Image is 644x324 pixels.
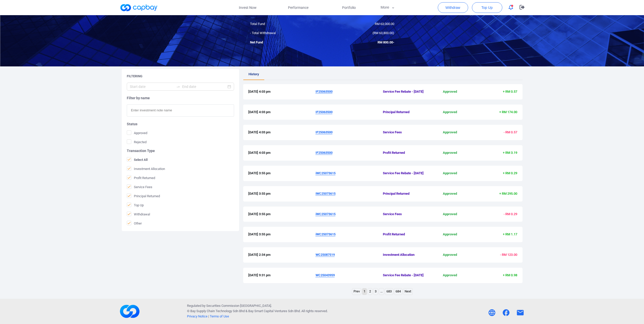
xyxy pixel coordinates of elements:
[288,5,308,10] span: Performance
[316,253,335,257] u: WC25087519
[316,192,336,195] u: iWC25073615
[383,130,428,135] span: Service Fees
[248,150,316,156] span: [DATE] 4:03 pm
[499,110,517,114] span: + RM 174.00
[383,212,428,217] span: Service Fees
[127,122,234,126] h5: Status
[362,288,367,295] a: Page 1 is your current page
[316,110,333,114] u: IF25063500
[127,175,155,180] span: Profit Returned
[176,85,180,89] span: to
[127,130,147,135] span: Approved
[383,232,428,237] span: Profit Returned
[379,288,384,295] a: ...
[210,314,229,318] a: Terms of Use
[187,314,207,318] a: Privacy Notice
[127,212,150,217] span: Withdrawal
[248,191,316,196] span: [DATE] 3:55 pm
[383,273,428,278] span: Service Fee Rebate - [DATE]
[428,232,472,237] span: Approved
[248,130,316,135] span: [DATE] 4:03 pm
[383,191,428,196] span: Principal Returned
[481,5,492,10] span: Top Up
[316,212,336,216] u: iWC25073615
[375,22,394,26] span: RM 63,000.00
[127,184,152,189] span: Service Fees
[383,89,428,94] span: Service Fee Rebate - [DATE]
[428,191,472,196] span: Approved
[504,212,517,216] span: - RM 0.29
[248,232,316,237] span: [DATE] 3:55 pm
[472,2,502,13] button: Top Up
[428,273,472,278] span: Approved
[120,301,140,321] img: footerLogo
[342,5,356,10] span: Portfolio
[248,110,316,115] span: [DATE] 4:03 pm
[248,89,316,94] span: [DATE] 4:03 pm
[127,203,144,208] span: Top Up
[383,171,428,176] span: Service Fee Rebate - [DATE]
[248,72,259,76] span: History
[503,151,517,155] span: + RM 3.19
[428,89,472,94] span: Approved
[316,232,336,236] u: iWC25073615
[373,31,393,35] span: RM 63,800.00
[316,130,333,134] u: IF25063500
[428,150,472,156] span: Approved
[130,84,174,89] input: Start date
[127,96,234,100] h5: Filter by name
[503,90,517,93] span: + RM 0.57
[182,84,226,89] input: End date
[428,212,472,217] span: Approved
[316,151,333,155] u: IF25063500
[383,150,428,156] span: Profit Returned
[127,157,148,162] span: Select All
[383,110,428,115] span: Principal Returned
[322,31,398,36] div: ( )
[246,31,322,36] div: - Total Withdrawal
[378,40,394,44] span: -RM 800.00
[428,110,472,115] span: Approved
[248,171,316,176] span: [DATE] 3:55 pm
[127,193,160,198] span: Principal Returned
[373,288,378,295] a: Page 3
[403,288,412,295] a: Next page
[316,171,336,175] u: iWC25073615
[428,252,472,258] span: Approved
[246,40,322,45] div: Net Fund
[248,309,300,313] span: Bay Smart Capital Ventures Sdn Bhd
[503,273,517,277] span: + RM 0.98
[316,90,333,93] u: IF25063500
[176,85,180,89] span: swap-right
[383,252,428,258] span: Investment Allocation
[368,288,372,295] a: Page 2
[248,212,316,217] span: [DATE] 3:55 pm
[246,21,322,27] div: Total Fund
[385,288,393,295] a: Page 683
[352,288,361,295] a: Previous page
[499,192,517,195] span: + RM 295.00
[394,288,402,295] a: Page 684
[503,232,517,236] span: + RM 1.17
[187,303,328,319] p: Regulated by Securities Commission [GEOGRAPHIC_DATA]. © Bay Supply Chain Technology Sdn Bhd & . A...
[127,74,142,79] h5: Filtering
[428,130,472,135] span: Approved
[316,273,335,277] u: WC25043959
[127,104,234,117] input: Enter investment note name
[503,171,517,175] span: + RM 0.29
[500,253,517,257] span: - RM 123.00
[428,171,472,176] span: Approved
[504,130,517,134] span: - RM 0.57
[127,148,234,153] h5: Transaction Type
[127,139,147,144] span: Rejected
[127,221,142,226] span: Other
[248,252,316,258] span: [DATE] 2:34 pm
[127,166,165,171] span: Investment Allocation
[438,2,468,13] button: Withdraw
[248,273,316,278] span: [DATE] 9:31 pm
